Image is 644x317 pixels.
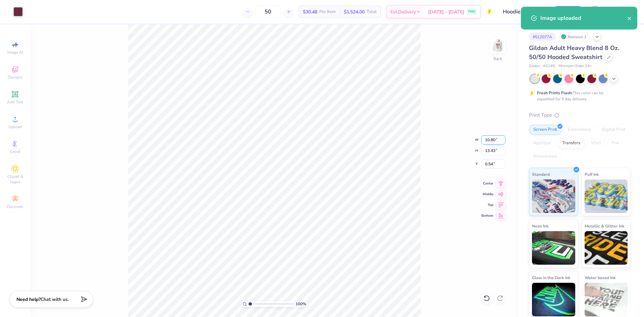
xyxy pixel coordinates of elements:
[529,138,556,148] div: Applique
[529,111,631,119] div: Print Type
[559,33,590,41] div: Revision 1
[587,138,605,148] div: Vinyl
[468,9,475,14] span: FREE
[481,192,493,197] span: Middle
[296,301,306,307] span: 100 %
[585,283,628,316] img: Water based Ink
[529,44,619,61] span: Gildan Adult Heavy Blend 8 Oz. 50/50 Hooded Sweatshirt
[585,274,615,281] span: Water based Ink
[529,125,561,135] div: Screen Print
[537,90,573,96] strong: Fresh Prints Flash:
[7,204,23,209] span: Decorate
[8,74,22,80] span: Designs
[563,125,595,135] div: Embroidery
[481,213,493,218] span: Bottom
[607,138,623,148] div: Foil
[585,231,628,265] img: Metallic & Glitter Ink
[428,8,464,15] span: [DATE] - [DATE]
[532,222,548,229] span: Neon Ink
[537,90,620,102] div: This color can be expedited for 5 day delivery.
[41,296,69,303] span: Chat with us.
[540,14,627,22] div: Image uploaded
[481,203,493,207] span: Top
[585,179,628,213] img: Puff Ink
[3,174,27,184] span: Clipart & logos
[529,63,540,69] span: Gildan
[493,56,502,62] div: Back
[627,14,632,22] button: close
[558,63,592,69] span: Minimum Order: 24 +
[529,152,561,162] div: Rhinestones
[529,33,556,41] div: # 512077A
[498,5,547,18] input: Untitled Design
[585,222,624,229] span: Metallic & Glitter Ink
[585,171,599,178] span: Puff Ink
[8,124,22,129] span: Upload
[7,99,23,105] span: Add Text
[303,8,317,15] span: $30.48
[7,50,23,55] span: Image AI
[532,283,575,316] img: Glow in the Dark Ink
[10,149,20,154] span: Greek
[367,8,377,15] span: Total
[344,8,365,15] span: $1,524.00
[16,296,41,303] strong: Need help?
[255,6,281,18] input: – –
[532,179,575,213] img: Standard
[543,63,555,69] span: # G185
[319,8,336,15] span: Per Item
[491,39,504,52] img: Back
[481,181,493,186] span: Center
[558,138,585,148] div: Transfers
[532,171,550,178] span: Standard
[532,231,575,265] img: Neon Ink
[597,125,630,135] div: Digital Print
[390,8,416,15] span: Est. Delivery
[532,274,570,281] span: Glow in the Dark Ink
